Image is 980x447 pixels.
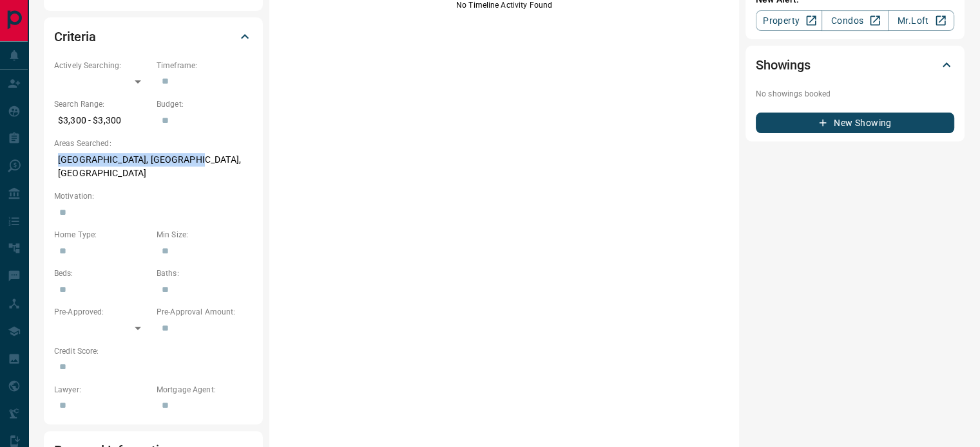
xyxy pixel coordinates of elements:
a: Condos [821,10,888,31]
p: Lawyer: [54,384,150,396]
p: Pre-Approval Amount: [157,306,253,318]
p: Pre-Approved: [54,306,150,318]
p: Timeframe: [157,60,253,71]
p: Budget: [157,98,253,110]
a: Mr.Loft [888,10,954,31]
button: New Showing [756,113,954,133]
p: Motivation: [54,190,253,202]
p: $3,300 - $3,300 [54,110,150,131]
p: Min Size: [157,229,253,241]
p: Actively Searching: [54,60,150,71]
h2: Criteria [54,26,96,47]
div: Criteria [54,21,253,52]
p: Home Type: [54,229,150,241]
h2: Showings [756,55,811,75]
p: Mortgage Agent: [157,384,253,396]
p: [GEOGRAPHIC_DATA], [GEOGRAPHIC_DATA], [GEOGRAPHIC_DATA] [54,149,253,184]
p: No showings booked [756,88,954,100]
p: Beds: [54,268,150,279]
p: Credit Score: [54,345,253,357]
p: Search Range: [54,98,150,110]
a: Property [756,10,822,31]
p: Baths: [157,268,253,279]
p: Areas Searched: [54,138,253,149]
div: Showings [756,50,954,80]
